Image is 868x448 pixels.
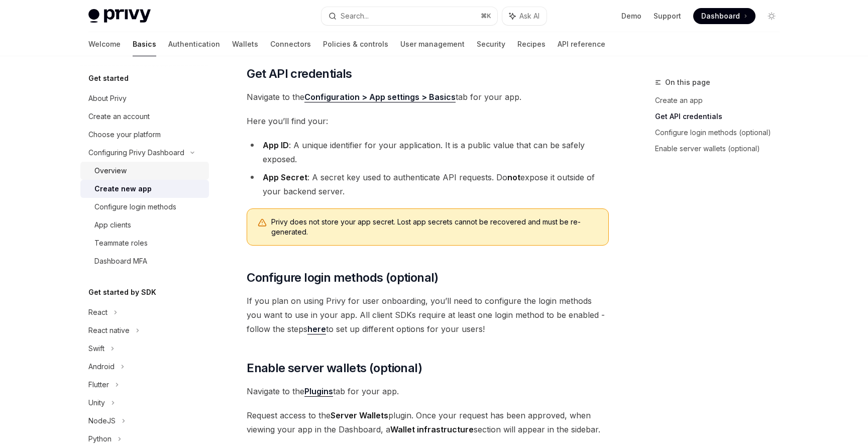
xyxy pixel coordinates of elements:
span: Get API credentials [247,66,352,82]
div: Dashboard MFA [94,255,147,267]
a: Choose your platform [80,126,209,144]
button: Search...⌘K [321,7,497,25]
div: Swift [88,343,104,355]
span: Navigate to the tab for your app. [247,384,609,398]
a: Basics [133,32,156,56]
img: light logo [88,9,151,23]
li: : A unique identifier for your application. It is a public value that can be safely exposed. [247,138,609,166]
a: About Privy [80,89,209,107]
span: Dashboard [701,11,740,21]
div: Configure login methods [94,201,176,213]
h5: Get started by SDK [88,286,156,298]
div: Python [88,433,112,445]
span: Here you’ll find your: [247,114,609,128]
strong: App Secret [263,172,307,182]
div: Overview [94,165,127,177]
a: API reference [558,32,605,56]
a: Get API credentials [655,108,788,125]
div: Unity [88,397,105,409]
div: Teammate roles [94,237,148,249]
a: here [307,324,326,334]
a: Dashboard MFA [80,252,209,270]
a: Configuration > App settings > Basics [304,92,456,102]
strong: Server Wallets [331,410,388,420]
button: Toggle dark mode [764,8,780,24]
a: Support [654,11,681,21]
div: Search... [341,10,369,22]
div: React [88,306,107,318]
div: App clients [94,219,131,231]
div: Choose your platform [88,129,161,141]
a: Enable server wallets (optional) [655,141,788,157]
span: Configure login methods (optional) [247,270,439,286]
div: Configuring Privy Dashboard [88,147,184,159]
div: Create new app [94,183,152,195]
a: Recipes [517,32,546,56]
div: Android [88,361,115,373]
a: Configure login methods [80,198,209,216]
svg: Warning [257,218,267,228]
span: Enable server wallets (optional) [247,360,422,376]
a: Welcome [88,32,121,56]
a: Authentication [168,32,220,56]
span: Ask AI [519,11,539,21]
a: Policies & controls [323,32,388,56]
a: Create an app [655,92,788,108]
a: Plugins [304,386,333,397]
div: Create an account [88,110,150,123]
button: Ask AI [502,7,547,25]
span: Navigate to the tab for your app. [247,90,609,104]
div: React native [88,324,130,337]
strong: not [507,172,520,182]
a: App clients [80,216,209,234]
a: Demo [621,11,641,21]
span: If you plan on using Privy for user onboarding, you’ll need to configure the login methods you wa... [247,294,609,336]
h5: Get started [88,72,129,84]
span: Request access to the plugin. Once your request has been approved, when viewing your app in the D... [247,408,609,436]
a: Wallets [232,32,258,56]
strong: App ID [263,140,289,150]
a: Teammate roles [80,234,209,252]
a: Create new app [80,180,209,198]
span: Privy does not store your app secret. Lost app secrets cannot be recovered and must be re-generated. [271,217,598,237]
span: On this page [665,76,710,88]
div: NodeJS [88,415,116,427]
a: Overview [80,162,209,180]
div: Flutter [88,379,109,391]
a: Connectors [270,32,311,56]
a: Security [477,32,505,56]
a: Configure login methods (optional) [655,125,788,141]
span: ⌘ K [481,12,491,20]
a: User management [400,32,465,56]
strong: Plugins [304,386,333,396]
div: About Privy [88,92,127,104]
a: Create an account [80,107,209,126]
li: : A secret key used to authenticate API requests. Do expose it outside of your backend server. [247,170,609,198]
strong: Wallet infrastructure [390,424,474,434]
a: Dashboard [693,8,755,24]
